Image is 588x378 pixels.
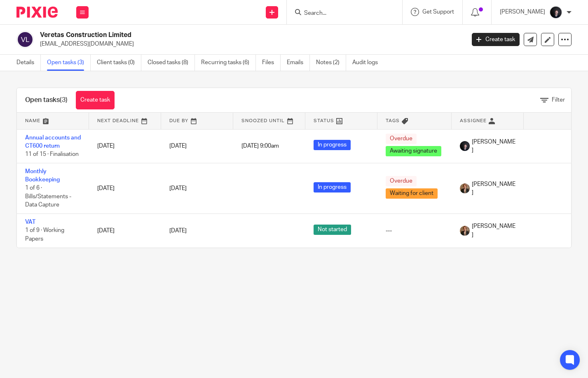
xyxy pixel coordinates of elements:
span: Filter [552,97,565,103]
span: [PERSON_NAME] [472,180,515,197]
img: 455A2509.jpg [460,141,470,151]
a: Monthly Bookkeeping [25,169,60,183]
a: Create task [76,91,115,109]
a: Annual accounts and CT600 return [25,135,81,149]
td: [DATE] [89,214,161,248]
a: Emails [287,55,310,71]
a: Audit logs [352,55,384,71]
a: Create task [472,33,520,46]
p: [PERSON_NAME] [500,8,545,16]
div: --- [386,227,443,235]
img: Pixie [16,7,58,18]
span: Overdue [386,134,417,144]
span: Waiting for client [386,188,438,199]
input: Search [303,10,377,17]
a: Notes (2) [316,55,346,71]
a: Files [262,55,281,71]
img: svg%3E [16,31,34,48]
span: [PERSON_NAME] [472,222,515,239]
td: [DATE] [89,129,161,163]
a: Client tasks (0) [97,55,141,71]
span: Overdue [386,176,417,186]
span: In progress [314,140,351,150]
a: Open tasks (3) [47,55,91,71]
h2: Veretas Construction Limited [40,31,375,39]
span: (3) [60,97,68,103]
img: 455A2509.jpg [549,6,562,19]
span: In progress [314,182,351,192]
span: [PERSON_NAME] [472,138,515,155]
span: Status [314,118,334,123]
img: WhatsApp%20Image%202025-04-23%20at%2010.20.30_16e186ec.jpg [460,226,470,236]
span: Tags [386,118,400,123]
span: 11 of 15 · Finalisation [25,151,79,157]
img: WhatsApp%20Image%202025-04-23%20at%2010.20.30_16e186ec.jpg [460,183,470,193]
span: Get Support [422,9,454,15]
span: Not started [314,225,351,235]
span: [DATE] [169,186,187,191]
a: Details [16,55,41,71]
span: Awaiting signature [386,146,441,156]
span: [DATE] [169,228,187,234]
p: [EMAIL_ADDRESS][DOMAIN_NAME] [40,40,459,48]
h1: Open tasks [25,96,68,104]
span: [DATE] [169,143,187,149]
span: [DATE] 9:00am [241,143,279,149]
a: Recurring tasks (6) [201,55,256,71]
td: [DATE] [89,163,161,213]
a: Closed tasks (8) [148,55,195,71]
a: VAT [25,219,35,225]
span: 1 of 9 · Working Papers [25,228,64,242]
span: 1 of 6 · Bills/Statements - Data Capture [25,186,71,208]
span: Snoozed Until [241,118,285,123]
